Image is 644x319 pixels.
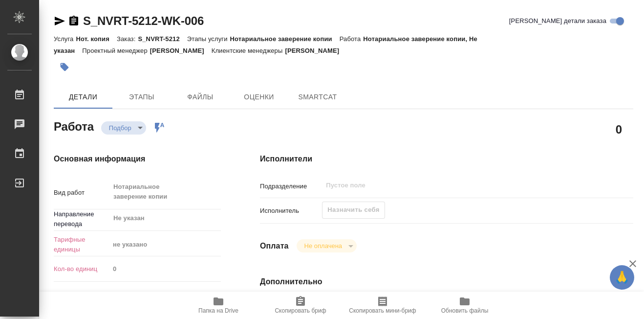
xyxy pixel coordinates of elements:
p: Тарифные единицы [54,235,109,254]
button: Папка на Drive [177,292,259,319]
button: Скопировать ссылку [68,15,80,27]
span: Оценки [236,91,282,103]
button: Подбор [106,124,134,132]
span: Детали [60,91,107,103]
div: Подбор [297,239,357,252]
h2: 0 [616,121,622,137]
span: Файлы [177,91,224,103]
p: Этапы услуги [187,35,230,43]
h4: Дополнительно [260,276,633,288]
p: Нотариальное заверение копии [230,35,340,43]
a: S_NVRT-5212-WK-006 [83,14,204,27]
p: Работа [340,35,364,43]
p: Нот. копия [76,35,117,43]
p: [PERSON_NAME] [150,47,212,54]
span: [PERSON_NAME] детали заказа [509,16,606,26]
p: Клиентские менеджеры [212,47,285,54]
p: Кол-во единиц [54,264,109,274]
span: Обновить файлы [441,307,489,314]
input: Пустое поле [325,180,579,191]
p: Вид работ [54,188,109,198]
span: Скопировать мини-бриф [349,307,416,314]
input: Пустое поле [109,262,221,276]
h4: Основная информация [54,153,221,165]
span: Папка на Drive [198,307,238,314]
p: Общая тематика [54,290,109,299]
span: SmartCat [294,91,341,103]
span: 🙏 [614,267,630,288]
div: Подбор [101,121,146,135]
button: Скопировать мини-бриф [342,292,424,319]
div: Медицина [109,286,221,303]
button: Скопировать ссылку для ЯМессенджера [54,15,65,27]
p: Исполнитель [260,206,322,216]
span: Скопировать бриф [275,307,326,314]
h4: Оплата [260,240,289,252]
div: не указано [109,236,221,253]
h2: Работа [54,117,94,135]
button: Не оплачена [301,242,345,250]
h4: Исполнители [260,153,633,165]
p: S_NVRT-5212 [138,35,187,43]
p: Услуга [54,35,76,43]
button: Обновить файлы [424,292,506,319]
p: [PERSON_NAME] [285,47,346,54]
p: Направление перевода [54,209,109,229]
p: Заказ: [117,35,138,43]
button: Скопировать бриф [259,292,342,319]
p: Проектный менеджер [82,47,150,54]
button: 🙏 [610,265,634,290]
span: Этапы [118,91,165,103]
button: Добавить тэг [54,56,75,78]
p: Подразделение [260,182,322,191]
